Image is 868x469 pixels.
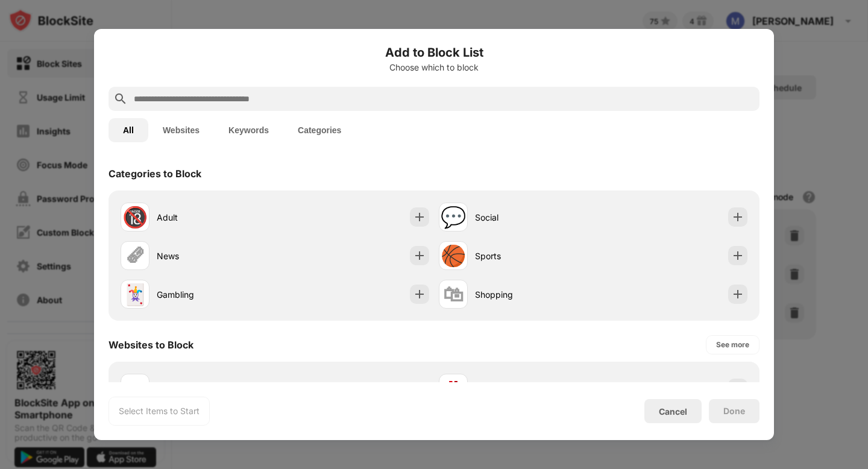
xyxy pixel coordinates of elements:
button: Keywords [214,118,283,142]
div: 🛍 [443,282,464,307]
div: Social [475,211,593,224]
div: See more [716,339,749,351]
div: [DOMAIN_NAME] [157,382,275,395]
img: search.svg [113,92,128,106]
div: [DOMAIN_NAME] [475,382,593,395]
div: Choose which to block [108,63,759,72]
div: Shopping [475,288,593,301]
img: favicons [128,381,142,395]
div: Categories to Block [108,168,201,180]
div: 🃏 [122,282,148,307]
img: favicons [446,381,461,395]
div: Gambling [157,288,275,301]
div: Adult [157,211,275,224]
div: Done [723,406,745,416]
div: 🗞 [125,244,145,268]
h6: Add to Block List [108,43,759,61]
div: Sports [475,250,593,262]
button: Websites [148,118,214,142]
div: Websites to Block [108,339,193,351]
button: All [108,118,148,142]
div: News [157,250,275,262]
div: Cancel [659,406,687,417]
div: 💬 [441,205,466,230]
button: Categories [283,118,356,142]
div: Select Items to Start [119,405,200,417]
div: 🏀 [441,244,466,268]
div: 🔞 [122,205,148,230]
